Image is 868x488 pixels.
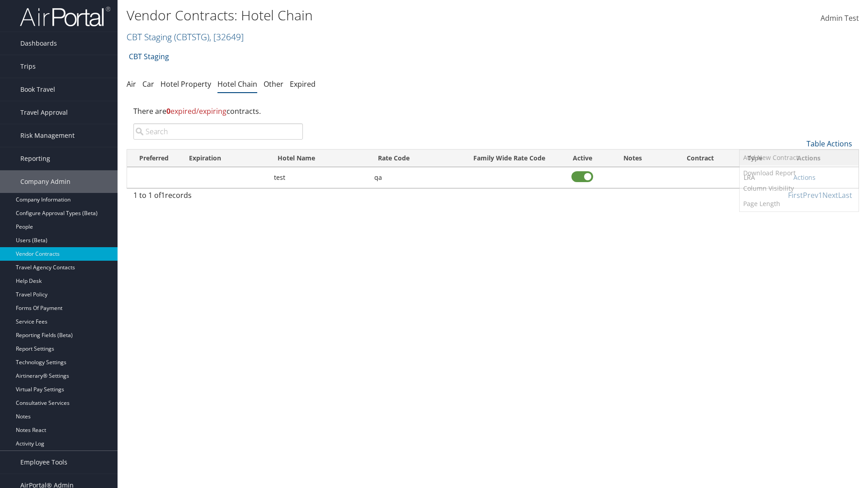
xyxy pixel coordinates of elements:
span: Travel Approval [20,101,68,124]
span: Book Travel [20,78,55,101]
a: Add New Contract [740,150,859,165]
a: Column Visibility [740,181,859,196]
img: airportal-logo.png [20,6,110,27]
span: Employee Tools [20,451,67,474]
span: Risk Management [20,124,75,147]
span: Reporting [20,147,50,170]
a: Page Length [740,196,859,211]
span: Dashboards [20,32,57,55]
span: Company Admin [20,170,71,193]
span: Trips [20,55,36,78]
a: Download Report [740,165,859,181]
